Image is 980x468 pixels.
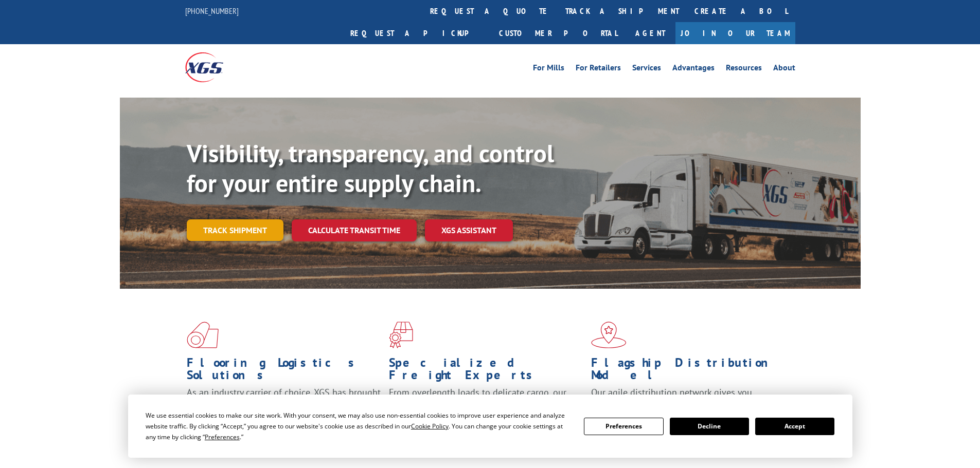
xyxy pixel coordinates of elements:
[128,395,852,458] div: Cookie Consent Prompt
[670,418,749,435] button: Decline
[343,22,491,44] a: Request a pickup
[187,322,219,348] img: xgs-icon-total-supply-chain-intelligence-red
[185,6,239,16] a: [PHONE_NUMBER]
[675,22,795,44] a: Join Our Team
[576,64,621,75] a: For Retailers
[632,64,661,75] a: Services
[389,386,583,432] p: From overlength loads to delicate cargo, our experienced staff knows the best way to move your fr...
[533,64,564,75] a: For Mills
[411,422,449,430] span: Cookie Policy
[591,357,786,386] h1: Flagship Distribution Model
[146,410,572,442] div: We use essential cookies to make our site work. With your consent, we may also use non-essential ...
[591,386,780,410] span: Our agile distribution network gives you nationwide inventory management on demand.
[187,137,554,199] b: Visibility, transparency, and control for your entire supply chain.
[205,433,240,441] span: Preferences
[292,219,417,241] a: Calculate transit time
[491,22,625,44] a: Customer Portal
[389,322,413,348] img: xgs-icon-focused-on-flooring-red
[672,64,715,75] a: Advantages
[773,64,795,75] a: About
[755,418,834,435] button: Accept
[726,64,762,75] a: Resources
[625,22,675,44] a: Agent
[187,386,381,423] span: As an industry carrier of choice, XGS has brought innovation and dedication to flooring logistics...
[591,322,627,348] img: xgs-icon-flagship-distribution-model-red
[584,418,663,435] button: Preferences
[187,219,283,241] a: Track shipment
[425,219,513,241] a: XGS ASSISTANT
[187,357,381,386] h1: Flooring Logistics Solutions
[389,357,583,386] h1: Specialized Freight Experts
